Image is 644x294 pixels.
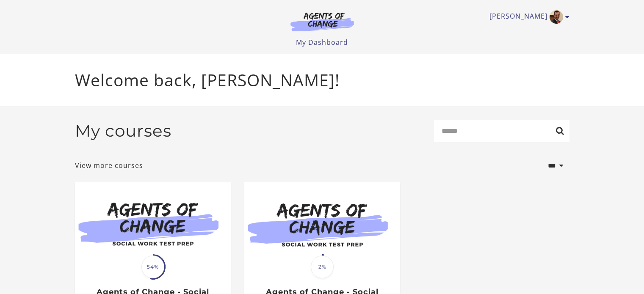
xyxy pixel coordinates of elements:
a: Toggle menu [489,10,565,24]
h2: My courses [75,121,171,141]
span: 54% [141,256,164,278]
img: Agents of Change Logo [282,12,363,31]
a: View more courses [75,160,143,170]
p: Welcome back, [PERSON_NAME]! [75,68,569,93]
span: 2% [311,256,334,278]
a: My Dashboard [296,38,348,47]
